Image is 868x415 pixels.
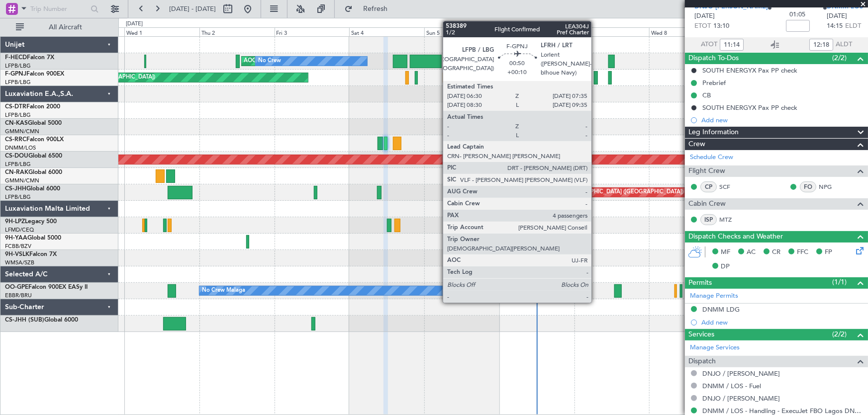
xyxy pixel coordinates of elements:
a: CN-RAKGlobal 6000 [5,169,62,175]
a: 9H-LPZLegacy 500 [5,219,57,225]
span: DP [721,262,730,272]
span: 14:15 [827,21,843,31]
span: 13:10 [714,21,730,31]
div: Sun 5 [424,27,499,36]
span: F-GPNJ [5,71,26,77]
a: Manage Services [690,343,740,353]
div: Planned Maint [GEOGRAPHIC_DATA] ([GEOGRAPHIC_DATA]) [527,185,683,200]
input: --:-- [720,39,744,51]
span: ELDT [846,21,862,31]
a: CS-JHH (SUB)Global 6000 [5,317,78,323]
a: LFPB/LBG [5,62,31,70]
a: LFPB/LBG [5,161,31,168]
a: F-GPNJFalcon 900EX [5,71,64,77]
div: SOUTH ENERGYX Pax PP check [702,66,797,75]
a: 9H-YAAGlobal 5000 [5,235,61,241]
span: ATOT [701,40,717,50]
span: FP [825,248,832,257]
span: Permits [688,277,712,289]
a: LFPB/LBG [5,111,31,119]
button: All Aircraft [11,19,108,35]
div: ISP [700,214,717,225]
div: No Crew [258,54,281,69]
span: Crew [688,139,705,150]
input: --:-- [809,39,833,51]
span: (2/2) [832,53,847,63]
button: Refresh [340,1,399,17]
span: (2/2) [832,329,847,339]
div: CB [702,91,711,99]
span: 9H-VSLK [5,251,29,257]
span: Leg Information [688,127,739,138]
a: DNJO / [PERSON_NAME] [702,394,780,403]
a: LFMD/CEQ [5,226,34,234]
div: Add new [701,116,863,124]
a: Schedule Crew [690,153,733,163]
span: CS-RRC [5,137,26,143]
span: (1/1) [832,277,847,287]
a: LFPB/LBG [5,79,31,86]
a: GMMN/CMN [5,128,39,135]
span: ALDT [836,40,852,50]
span: Dispatch Checks and Weather [688,231,783,243]
span: 01:05 [790,10,806,20]
span: F-HECD [5,55,27,61]
span: CS-JHH [5,186,26,192]
span: CS-DOU [5,153,28,159]
a: FCBB/BZV [5,243,31,250]
div: AOG Maint Paris ([GEOGRAPHIC_DATA]) [244,54,349,69]
a: LFPB/LBG [5,193,31,201]
span: [DATE] [827,11,848,21]
div: Sat 4 [349,27,424,36]
a: CN-KASGlobal 5000 [5,120,62,126]
span: Flight Crew [688,166,725,177]
div: Wed 1 [124,27,199,36]
span: FFC [797,248,808,257]
div: No Crew Malaga [202,283,245,298]
span: 9H-YAA [5,235,27,241]
span: Cabin Crew [688,198,726,210]
a: NPG [819,182,841,191]
div: Tue 7 [575,27,650,36]
span: CR [772,248,780,257]
div: Fri 3 [275,27,350,36]
a: F-HECDFalcon 7X [5,55,54,61]
a: DNMM / LOS - Handling - ExecuJet FBO Lagos DNMM / LOS [702,407,863,415]
a: 9H-VSLKFalcon 7X [5,251,57,257]
input: Trip Number [30,1,88,16]
span: [DATE] [695,11,715,21]
a: DNJO / [PERSON_NAME] [702,369,780,378]
span: [DATE] - [DATE] [169,4,216,13]
a: DNMM / LOS - Fuel [702,382,761,390]
span: ETOT [695,21,711,31]
span: All Aircraft [26,24,105,31]
a: OO-GPEFalcon 900EX EASy II [5,284,88,290]
div: SOUTH ENERGYX Pax PP check [702,103,797,112]
div: Unplanned Maint [GEOGRAPHIC_DATA] ([GEOGRAPHIC_DATA]) [446,70,609,85]
span: Refresh [355,5,396,12]
a: Manage Permits [690,291,738,301]
a: MTZ [719,215,742,224]
a: CS-JHHGlobal 6000 [5,186,60,192]
span: CN-RAK [5,169,28,175]
a: SCF [719,182,742,191]
a: CS-DTRFalcon 2000 [5,104,60,110]
span: OO-GPE [5,284,28,290]
div: CP [700,181,717,192]
a: EBBR/BRU [5,292,32,299]
span: 9H-LPZ [5,219,25,225]
span: Dispatch [688,356,716,367]
a: CS-RRCFalcon 900LX [5,137,64,143]
span: AC [747,248,756,257]
div: [DATE] [126,20,143,28]
a: WMSA/SZB [5,259,34,266]
span: Dispatch To-Dos [688,53,739,64]
span: CS-JHH (SUB) [5,317,44,323]
span: CN-KAS [5,120,28,126]
span: MF [721,248,730,257]
span: CS-DTR [5,104,26,110]
div: Wed 8 [649,27,724,36]
a: CS-DOUGlobal 6500 [5,153,62,159]
div: FO [800,181,816,192]
div: Add new [701,318,863,327]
